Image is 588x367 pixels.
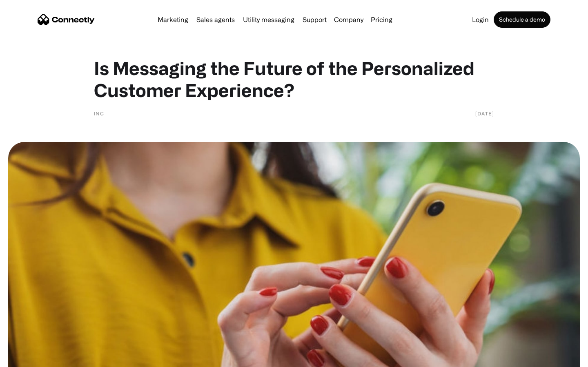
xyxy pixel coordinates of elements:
[8,353,49,364] aside: Language selected: English
[16,353,49,364] ul: Language list
[240,16,298,23] a: Utility messaging
[193,16,238,23] a: Sales agents
[94,109,104,117] div: Inc
[334,14,363,25] div: Company
[94,57,494,101] h1: Is Messaging the Future of the Personalized Customer Experience?
[469,16,492,23] a: Login
[494,11,550,28] a: Schedule a demo
[367,16,396,23] a: Pricing
[154,16,192,23] a: Marketing
[299,16,330,23] a: Support
[475,109,494,117] div: [DATE]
